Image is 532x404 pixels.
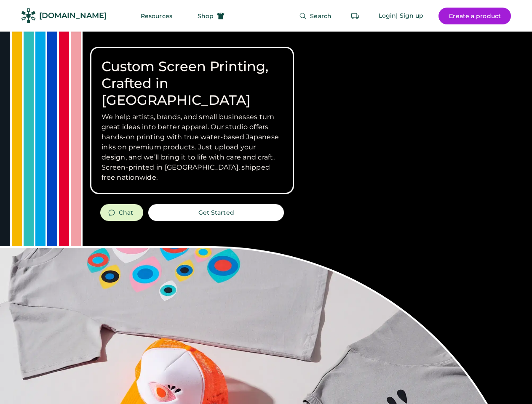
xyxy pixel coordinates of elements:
[102,112,283,183] h3: We help artists, brands, and small businesses turn great ideas into better apparel. Our studio of...
[347,8,364,24] button: Retrieve an order
[198,13,214,19] span: Shop
[102,58,283,109] h1: Custom Screen Printing, Crafted in [GEOGRAPHIC_DATA]
[39,11,107,21] div: [DOMAIN_NAME]
[289,8,342,24] button: Search
[148,204,284,221] button: Get Started
[100,204,143,221] button: Chat
[21,8,36,23] img: Rendered Logo - Screens
[438,8,511,24] button: Create a product
[131,8,182,24] button: Resources
[187,8,235,24] button: Shop
[379,12,396,20] div: Login
[396,12,423,20] div: | Sign up
[310,13,331,19] span: Search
